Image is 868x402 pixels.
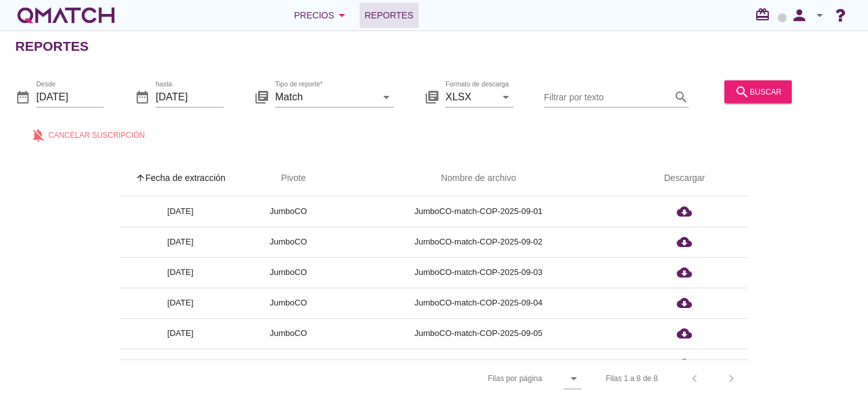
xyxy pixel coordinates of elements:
[544,86,671,107] input: Filtrar por texto
[334,8,349,23] i: arrow_drop_down
[677,204,692,219] i: cloud_download
[787,6,812,24] i: person
[15,36,89,57] h2: Reportes
[621,161,748,196] th: Descargar: Not sorted.
[812,8,827,23] i: arrow_drop_down
[336,349,621,379] td: JumboCO-match-COP-2025-09-06
[275,86,376,107] input: Tipo de reporte*
[735,84,782,99] div: buscar
[156,86,224,107] input: hasta
[294,8,349,23] div: Precios
[674,89,689,104] i: search
[120,318,241,349] td: [DATE]
[241,288,336,318] td: JumboCO
[677,356,692,372] i: cloud_download
[379,89,394,104] i: arrow_drop_down
[120,288,241,318] td: [DATE]
[677,326,692,341] i: cloud_download
[677,265,692,280] i: cloud_download
[677,234,692,250] i: cloud_download
[498,89,513,104] i: arrow_drop_down
[254,89,269,104] i: library_books
[120,196,241,227] td: [DATE]
[120,257,241,288] td: [DATE]
[120,161,241,196] th: Fecha de extracción: Sorted ascending. Activate to sort descending.
[336,227,621,257] td: JumboCO-match-COP-2025-09-02
[735,84,750,99] i: search
[15,3,117,28] a: white-qmatch-logo
[284,3,360,28] button: Precios
[360,3,419,28] a: Reportes
[336,257,621,288] td: JumboCO-match-COP-2025-09-03
[135,89,150,104] i: date_range
[336,161,621,196] th: Nombre de archivo: Not sorted.
[15,89,31,104] i: date_range
[120,349,241,379] td: [DATE]
[336,288,621,318] td: JumboCO-match-COP-2025-09-04
[36,86,104,107] input: Desde
[424,89,440,104] i: library_books
[241,161,336,196] th: Pivote: Not sorted. Activate to sort ascending.
[241,227,336,257] td: JumboCO
[241,349,336,379] td: JumboCO
[755,7,775,22] i: redeem
[724,80,792,103] button: buscar
[361,360,581,397] div: Filas por página
[365,8,414,23] span: Reportes
[120,227,241,257] td: [DATE]
[336,318,621,349] td: JumboCO-match-COP-2025-09-05
[241,196,336,227] td: JumboCO
[445,86,496,107] input: Formato de descarga
[20,123,155,146] button: Cancelar suscripción
[241,257,336,288] td: JumboCO
[48,129,145,140] span: Cancelar suscripción
[31,127,48,142] i: notifications_off
[606,373,658,384] div: Filas 1 a 8 de 8
[677,295,692,311] i: cloud_download
[336,196,621,227] td: JumboCO-match-COP-2025-09-01
[135,173,146,183] i: arrow_upward
[241,318,336,349] td: JumboCO
[566,371,581,386] i: arrow_drop_down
